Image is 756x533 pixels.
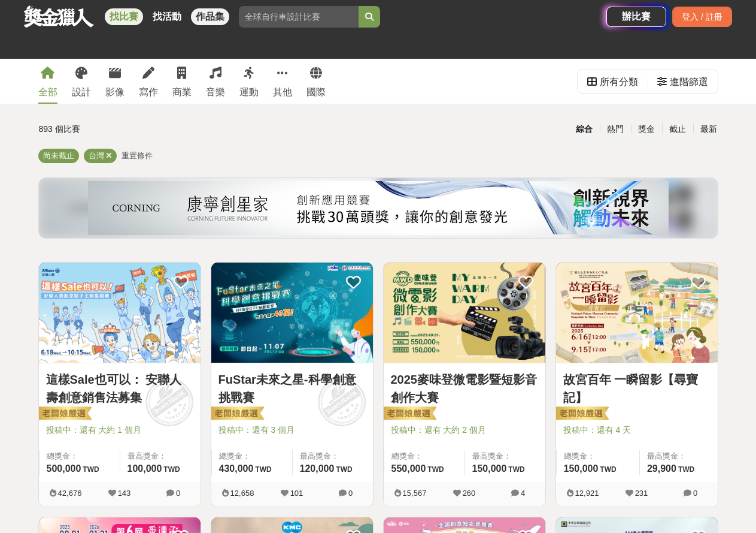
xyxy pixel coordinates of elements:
span: 總獎金： [564,450,632,462]
a: 全部 [38,59,57,104]
a: 辦比賽 [606,7,666,27]
div: 截止 [662,119,693,140]
span: 0 [348,489,353,498]
a: 故宮百年 一瞬留影【尋寶記】 [563,371,711,406]
a: 找活動 [148,8,186,25]
span: 最高獎金： [300,450,366,462]
span: 120,000 [300,463,335,474]
div: 全部 [38,85,57,100]
span: 總獎金： [47,450,113,462]
span: TWD [163,465,180,474]
span: 260 [463,489,476,498]
span: 101 [290,489,303,498]
span: 投稿中：還有 大約 2 個月 [391,424,538,436]
span: TWD [508,465,524,474]
span: 0 [693,489,697,498]
img: 450e0687-a965-40c0-abf0-84084e733638.png [88,181,669,235]
span: TWD [336,465,352,474]
span: 150,000 [564,463,599,474]
span: TWD [678,465,694,474]
a: 影像 [105,59,125,104]
div: 商業 [172,85,192,100]
a: FuStar未來之星-科學創意挑戰賽 [218,371,366,406]
img: Cover Image [39,263,201,363]
span: 150,000 [472,463,507,474]
div: 綜合 [569,119,600,140]
span: 台灣 [89,151,104,160]
div: 登入 / 註冊 [672,7,732,27]
span: 0 [176,489,180,498]
a: 其他 [273,59,292,104]
a: 設計 [72,59,91,104]
span: 550,000 [391,463,426,474]
span: 430,000 [219,463,254,474]
img: Cover Image [384,263,545,363]
span: 投稿中：還有 大約 1 個月 [46,424,193,436]
span: 投稿中：還有 4 天 [563,424,711,436]
div: 設計 [72,85,91,100]
span: 12,921 [575,489,599,498]
a: 音樂 [206,59,225,104]
div: 寫作 [139,85,158,100]
span: TWD [600,465,616,474]
div: 國際 [306,85,326,100]
a: Cover Image [39,263,201,363]
span: 總獎金： [219,450,285,462]
div: 運動 [239,85,259,100]
div: 影像 [105,85,125,100]
img: 老闆娘嚴選 [381,406,436,423]
a: 找比賽 [105,8,143,25]
span: 4 [521,489,525,498]
a: 寫作 [139,59,158,104]
a: 商業 [172,59,192,104]
div: 獎金 [631,119,662,140]
a: 國際 [306,59,326,104]
div: 893 個比賽 [39,119,265,140]
span: 143 [118,489,131,498]
span: 12,658 [230,489,254,498]
img: Cover Image [556,263,718,363]
a: 2025麥味登微電影暨短影音創作大賽 [391,371,538,406]
a: Cover Image [384,263,545,363]
img: Cover Image [211,263,373,363]
a: Cover Image [556,263,718,363]
a: 運動 [239,59,259,104]
span: 投稿中：還有 3 個月 [218,424,366,436]
span: 最高獎金： [472,450,538,462]
span: TWD [427,465,444,474]
div: 其他 [273,85,292,100]
span: 500,000 [47,463,81,474]
span: 231 [635,489,648,498]
input: 全球自行車設計比賽 [239,6,359,28]
span: 最高獎金： [647,450,711,462]
span: TWD [83,465,99,474]
span: 尚未截止 [43,151,74,160]
a: Cover Image [211,263,373,363]
a: 這樣Sale也可以： 安聯人壽創意銷售法募集 [46,371,193,406]
div: 所有分類 [600,70,638,94]
span: 最高獎金： [127,450,193,462]
span: 重置條件 [122,151,153,160]
span: 總獎金： [391,450,457,462]
div: 最新 [693,119,724,140]
div: 進階篩選 [670,70,708,94]
div: 音樂 [206,85,225,100]
span: 100,000 [127,463,162,474]
span: 42,676 [58,489,82,498]
div: 熱門 [600,119,631,140]
span: 15,567 [403,489,427,498]
a: 作品集 [191,8,229,25]
span: TWD [255,465,271,474]
span: 29,900 [647,463,676,474]
img: 老闆娘嚴選 [554,406,609,423]
img: 老闆娘嚴選 [37,406,92,423]
img: 老闆娘嚴選 [209,406,264,423]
